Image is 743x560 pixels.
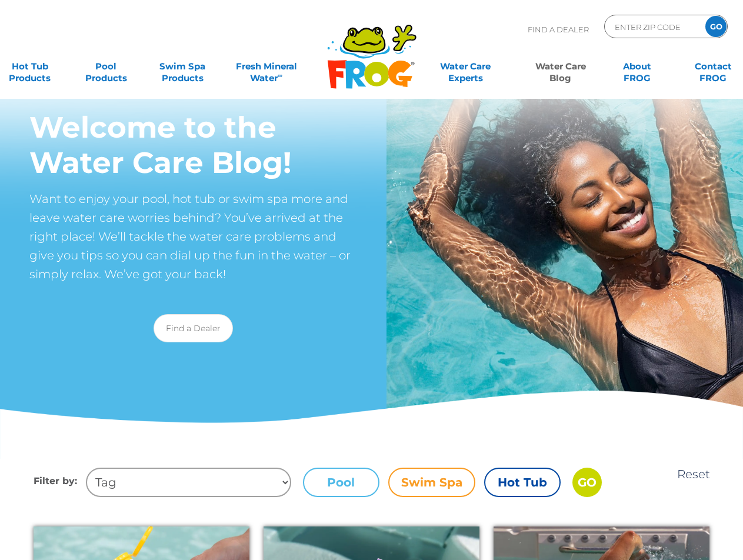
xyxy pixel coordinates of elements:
[484,468,561,497] label: Hot Tub
[29,189,357,284] p: Want to enjoy your pool, hot tub or swim spa more and leave water care worries behind? You’ve arr...
[154,314,233,342] a: Find a Dealer
[528,15,589,44] p: Find A Dealer
[303,468,379,497] label: Pool
[388,468,475,497] label: Swim Spa
[417,55,514,78] a: Water CareExperts
[684,55,743,78] a: ContactFROG
[229,55,304,78] a: Fresh MineralWater∞
[614,18,693,35] input: Zip Code Form
[705,16,727,37] input: GO
[278,71,282,79] sup: ∞
[572,468,602,497] input: GO
[76,55,136,78] a: PoolProducts
[607,55,667,78] a: AboutFROG
[34,468,86,497] h4: Filter by:
[531,55,590,78] a: Water CareBlog
[153,55,212,78] a: Swim SpaProducts
[677,467,710,481] a: Reset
